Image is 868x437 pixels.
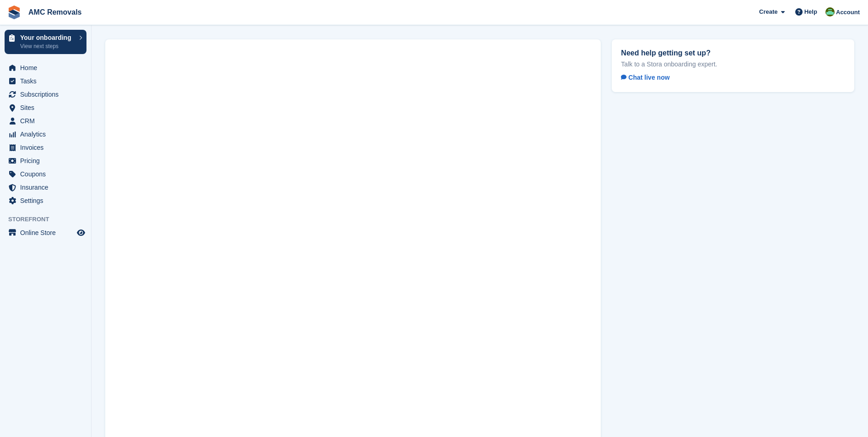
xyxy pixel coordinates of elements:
[20,42,75,50] p: View next steps
[5,88,86,101] a: menu
[20,141,75,154] span: Invoices
[20,61,75,74] span: Home
[20,154,75,167] span: Pricing
[5,226,86,239] a: menu
[7,5,21,19] img: stora-icon-8386f47178a22dfd0bd8f6a31ec36ba5ce8667c1dd55bd0f319d3a0aa187defe.svg
[804,7,817,16] span: Help
[5,168,86,180] a: menu
[20,75,75,87] span: Tasks
[5,30,86,54] a: Your onboarding View next steps
[20,101,75,114] span: Sites
[621,72,677,83] a: Chat live now
[20,128,75,141] span: Analytics
[75,227,86,238] a: Preview store
[20,115,75,127] span: CRM
[20,34,75,41] p: Your onboarding
[20,194,75,207] span: Settings
[621,74,669,81] span: Chat live now
[836,8,860,17] span: Account
[20,181,75,194] span: Insurance
[20,226,75,239] span: Online Store
[5,128,86,141] a: menu
[5,154,86,167] a: menu
[5,61,86,74] a: menu
[5,141,86,154] a: menu
[5,101,86,114] a: menu
[759,7,777,16] span: Create
[825,7,835,16] img: Kayleigh Deegan
[621,60,845,68] p: Talk to a Stora onboarding expert.
[5,75,86,87] a: menu
[5,194,86,207] a: menu
[8,215,91,224] span: Storefront
[5,115,86,127] a: menu
[621,49,845,57] h2: Need help getting set up?
[20,88,75,101] span: Subscriptions
[5,181,86,194] a: menu
[25,5,85,20] a: AMC Removals
[20,168,75,180] span: Coupons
